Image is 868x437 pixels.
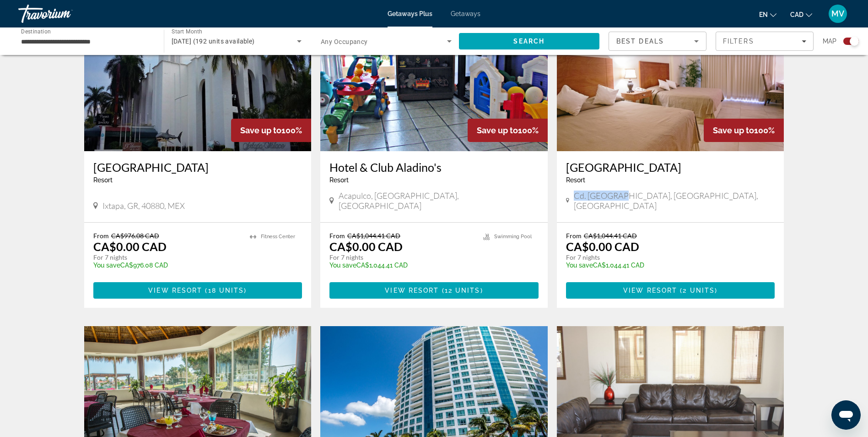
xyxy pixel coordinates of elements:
span: Resort [566,176,585,184]
button: View Resort(18 units) [93,282,302,299]
span: Save up to [713,126,754,135]
p: For 7 nights [93,253,241,262]
a: Getaways [451,10,480,17]
a: Hotel & Club Aladino's [329,160,539,174]
span: From [93,232,109,240]
span: en [759,11,768,18]
p: For 7 nights [329,253,474,262]
span: Start Month [172,28,202,35]
span: CA$976.08 CAD [111,232,159,240]
span: Fitness Center [261,234,295,240]
span: Ixtapa, GR, 40880, MEX [102,201,185,211]
span: CA$1,044.41 CAD [347,232,400,240]
p: CA$0.00 CAD [93,240,167,253]
button: Change currency [790,8,812,21]
p: CA$976.08 CAD [93,262,241,269]
span: Resort [93,176,113,184]
mat-select: Sort by [616,36,699,47]
button: Search [459,33,600,49]
a: [GEOGRAPHIC_DATA] [566,160,775,174]
span: [DATE] (192 units available) [172,38,255,45]
span: Resort [329,176,349,184]
span: 12 units [445,287,480,294]
span: Best Deals [616,38,664,45]
span: Map [823,35,836,48]
button: Change language [759,8,776,21]
span: View Resort [148,287,202,294]
span: CA$1,044.41 CAD [584,232,637,240]
span: You save [93,262,120,269]
span: ( ) [202,287,247,294]
img: Arenas del Mar Resort [557,5,784,151]
p: CA$1,044.41 CAD [329,262,474,269]
span: CAD [790,11,803,18]
span: Search [513,38,545,45]
button: View Resort(2 units) [566,282,775,299]
span: You save [566,262,593,269]
span: 18 units [208,287,244,294]
button: User Menu [826,4,850,23]
a: [GEOGRAPHIC_DATA] [93,160,302,174]
span: Destination [21,28,51,34]
span: Any Occupancy [321,38,368,45]
span: Cd. [GEOGRAPHIC_DATA], [GEOGRAPHIC_DATA], [GEOGRAPHIC_DATA] [574,191,775,211]
div: 100% [468,119,548,142]
span: You save [329,262,356,269]
p: For 7 nights [566,253,766,262]
iframe: Button to launch messaging window [831,400,861,430]
span: ( ) [439,287,483,294]
span: View Resort [385,287,439,294]
input: Select destination [21,36,152,47]
span: From [329,232,345,240]
button: Filters [716,32,814,51]
div: 100% [704,119,784,142]
span: Save up to [240,126,281,135]
button: View Resort(12 units) [329,282,539,299]
p: CA$1,044.41 CAD [566,262,766,269]
span: Filters [723,38,754,45]
p: CA$0.00 CAD [329,240,403,253]
span: Swimming Pool [494,234,532,240]
img: Ixtapa Palace Resort [84,5,312,151]
a: Travorium [18,2,110,26]
span: View Resort [623,287,677,294]
div: 100% [231,119,311,142]
a: Getaways Plus [388,10,432,17]
span: Save up to [477,126,518,135]
span: Acapulco, [GEOGRAPHIC_DATA], [GEOGRAPHIC_DATA] [339,191,539,211]
span: MV [831,9,844,18]
img: Hotel & Club Aladino's [320,5,548,151]
p: CA$0.00 CAD [566,240,639,253]
span: ( ) [677,287,717,294]
span: 2 units [683,287,715,294]
span: From [566,232,582,240]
